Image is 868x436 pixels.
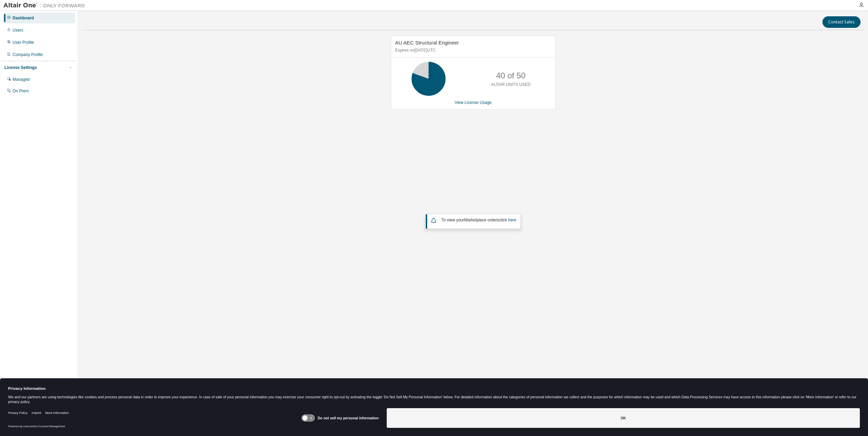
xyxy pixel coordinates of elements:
div: On Prem [13,88,29,94]
div: Company Profile [13,52,43,57]
a: here [508,218,516,222]
div: License Settings [4,65,37,70]
div: Dashboard [13,15,34,21]
img: Altair One [3,2,88,9]
span: AU AEC Structural Engineer [395,40,459,46]
p: Expires on [DATE] UTC [395,48,550,53]
div: User Profile [13,40,34,45]
div: Users [13,28,23,33]
a: View License Usage [455,100,492,105]
button: Contact Sales [822,16,861,28]
span: To view your click [441,218,516,222]
em: Marketplace orders [464,218,499,222]
p: ALTAIR UNITS USED [491,82,531,88]
p: 40 of 50 [496,70,525,81]
div: Managed [13,77,30,82]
